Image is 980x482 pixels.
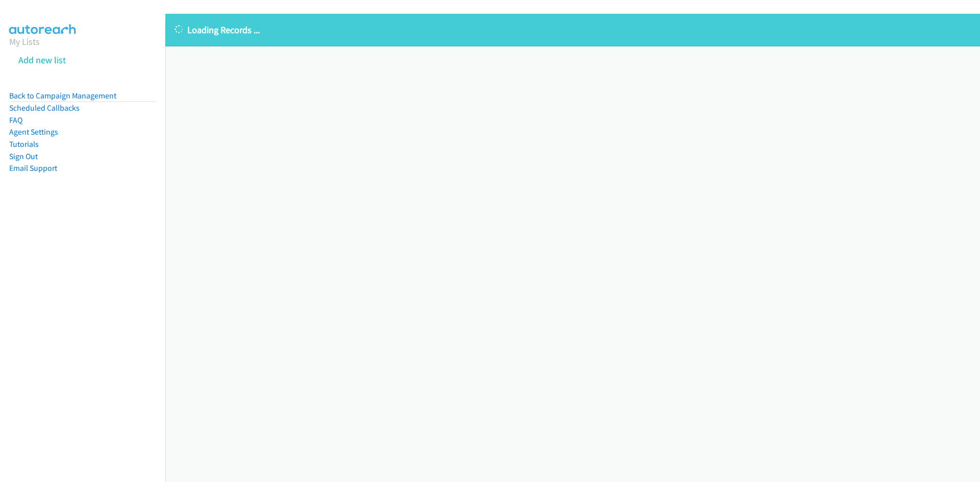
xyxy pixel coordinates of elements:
a: Agent Settings [9,127,58,137]
a: Email Support [9,163,57,173]
a: Scheduled Callbacks [9,103,80,113]
p: Loading Records ... [175,23,971,37]
a: Add new list [18,54,66,66]
a: My Lists [9,36,40,47]
a: Back to Campaign Management [9,91,116,100]
a: Tutorials [9,139,39,149]
a: Sign Out [9,151,38,161]
a: FAQ [9,115,22,125]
